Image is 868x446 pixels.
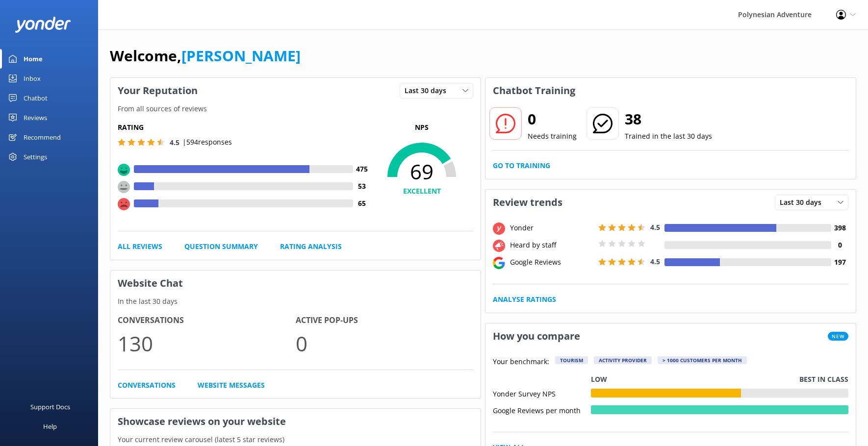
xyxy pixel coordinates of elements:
[296,314,474,327] h4: Active Pop-ups
[118,122,370,133] h5: Rating
[831,240,848,250] h4: 0
[24,127,61,147] div: Recommend
[110,44,301,68] h1: Welcome,
[181,46,301,66] a: [PERSON_NAME]
[198,380,265,391] a: Website Messages
[591,374,607,385] p: Low
[110,78,205,103] h3: Your Reputation
[24,88,48,108] div: Chatbot
[594,356,652,364] div: Activity Provider
[650,257,660,266] span: 4.5
[485,190,570,215] h3: Review trends
[828,332,848,341] span: New
[110,434,481,445] p: Your current review carousel (latest 5 star reviews)
[118,314,296,327] h4: Conversations
[508,240,596,250] div: Heard by staff
[799,374,848,385] p: Best in class
[170,138,179,147] span: 4.5
[493,160,550,171] a: Go to Training
[831,257,848,268] h4: 197
[110,409,481,434] h3: Showcase reviews on your website
[353,164,370,174] h4: 475
[296,327,474,360] p: 0
[370,122,473,133] p: NPS
[493,405,591,414] div: Google Reviews per month
[493,356,549,368] p: Your benchmark:
[30,397,70,417] div: Support Docs
[528,107,577,131] h2: 0
[118,380,176,391] a: Conversations
[658,356,747,364] div: > 1000 customers per month
[24,69,41,88] div: Inbox
[625,131,712,142] p: Trained in the last 30 days
[555,356,588,364] div: Tourism
[110,271,481,296] h3: Website Chat
[353,198,370,209] h4: 65
[528,131,577,142] p: Needs training
[493,389,591,397] div: Yonder Survey NPS
[780,197,827,208] span: Last 30 days
[24,49,43,69] div: Home
[508,223,596,233] div: Yonder
[353,181,370,192] h4: 53
[508,257,596,268] div: Google Reviews
[118,327,296,360] p: 130
[650,223,660,232] span: 4.5
[280,241,342,252] a: Rating Analysis
[184,241,258,252] a: Question Summary
[110,296,481,307] p: In the last 30 days
[405,85,452,96] span: Last 30 days
[110,103,481,114] p: From all sources of reviews
[485,323,587,349] h3: How you compare
[118,241,162,252] a: All Reviews
[625,107,712,131] h2: 38
[831,223,848,233] h4: 398
[24,147,47,167] div: Settings
[493,294,556,305] a: Analyse Ratings
[43,417,57,436] div: Help
[370,186,473,197] h4: EXCELLENT
[370,159,473,184] span: 69
[485,78,583,103] h3: Chatbot Training
[182,137,232,148] p: | 594 responses
[15,17,71,33] img: yonder-white-logo.png
[24,108,47,127] div: Reviews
